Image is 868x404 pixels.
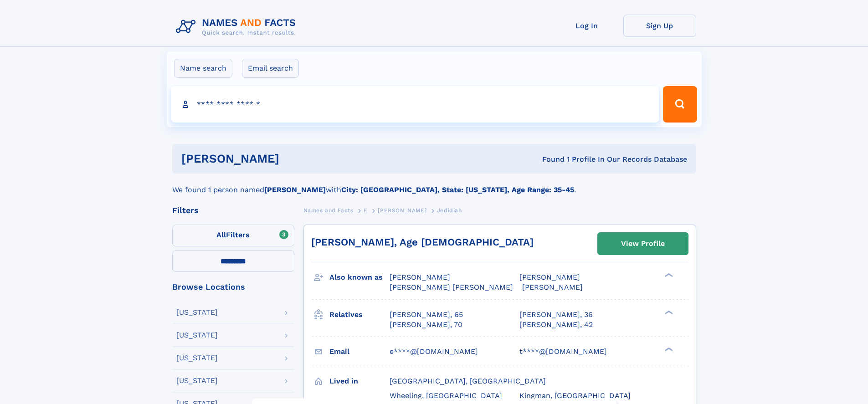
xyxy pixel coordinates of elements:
h3: Email [329,344,390,359]
span: [PERSON_NAME] [PERSON_NAME] [390,283,513,291]
a: Names and Facts [303,205,354,216]
a: [PERSON_NAME], Age [DEMOGRAPHIC_DATA] [311,236,534,248]
div: [US_STATE] [176,354,218,362]
h3: Lived in [329,373,390,389]
div: [US_STATE] [176,309,218,316]
a: Log In [550,15,623,37]
a: Sign Up [623,15,696,37]
span: [PERSON_NAME] [522,283,583,291]
b: [PERSON_NAME] [264,185,326,194]
span: Jedidiah [437,207,462,214]
h1: [PERSON_NAME] [181,153,411,164]
label: Email search [242,59,299,78]
label: Name search [174,59,232,78]
span: [PERSON_NAME] [519,273,580,281]
div: ❯ [663,272,673,278]
div: ❯ [663,309,673,315]
span: [GEOGRAPHIC_DATA], [GEOGRAPHIC_DATA] [390,377,546,385]
a: E [364,205,368,216]
div: Browse Locations [172,283,294,291]
span: E [364,207,368,214]
a: [PERSON_NAME], 42 [519,320,593,330]
span: All [216,230,226,239]
div: [US_STATE] [176,377,218,384]
span: Kingman, [GEOGRAPHIC_DATA] [519,391,631,400]
a: [PERSON_NAME] [378,205,426,216]
div: [US_STATE] [176,332,218,339]
a: View Profile [598,233,688,255]
div: We found 1 person named with . [172,174,696,195]
div: Filters [172,206,294,215]
a: [PERSON_NAME], 70 [390,320,462,330]
div: Found 1 Profile In Our Records Database [411,154,687,164]
div: ❯ [663,346,673,352]
h3: Also known as [329,270,390,285]
span: [PERSON_NAME] [390,273,450,281]
span: Wheeling, [GEOGRAPHIC_DATA] [390,391,502,400]
a: [PERSON_NAME], 65 [390,310,463,320]
a: [PERSON_NAME], 36 [519,310,593,320]
input: search input [171,86,659,123]
b: City: [GEOGRAPHIC_DATA], State: [US_STATE], Age Range: 35-45 [341,185,574,194]
div: View Profile [621,233,665,254]
button: Search Button [663,86,697,123]
label: Filters [172,225,294,246]
h3: Relatives [329,307,390,322]
span: [PERSON_NAME] [378,207,426,214]
img: Logo Names and Facts [172,15,303,39]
